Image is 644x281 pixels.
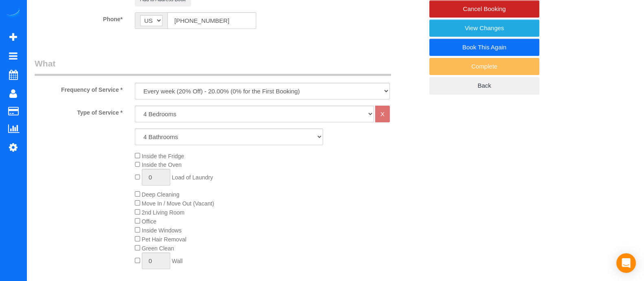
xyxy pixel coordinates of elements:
[142,218,156,225] span: Office
[172,258,183,264] span: Wall
[167,12,256,29] input: Phone*
[429,0,539,18] a: Cancel Booking
[142,191,180,198] span: Deep Cleaning
[35,58,391,76] legend: What
[29,106,129,117] label: Type of Service *
[616,253,636,273] div: Open Intercom Messenger
[142,162,182,168] span: Inside the Oven
[172,174,213,181] span: Load of Laundry
[142,153,184,159] span: Inside the Fridge
[142,236,187,243] span: Pet Hair Removal
[29,83,129,94] label: Frequency of Service *
[5,8,21,20] img: Automaid Logo
[429,39,539,56] a: Book This Again
[29,12,129,23] label: Phone*
[429,20,539,37] a: View Changes
[142,245,174,252] span: Green Clean
[142,227,182,234] span: Inside Windows
[142,209,185,216] span: 2nd Living Room
[142,200,214,207] span: Move In / Move Out (Vacant)
[429,77,539,94] a: Back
